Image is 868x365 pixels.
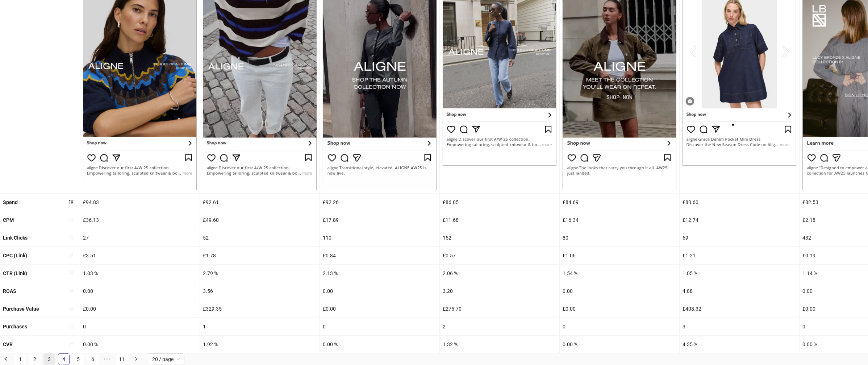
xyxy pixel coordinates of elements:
div: 2.13 % [320,265,439,282]
div: £94.83 [80,194,200,211]
span: left [4,357,8,361]
span: sort-ascending [68,306,74,311]
b: CTR (Link) [3,270,27,276]
div: £408.32 [680,300,799,318]
li: 5 [72,353,84,365]
div: £3.51 [80,247,200,264]
div: £16.34 [560,211,679,229]
div: £36.13 [80,211,200,229]
div: Page Size [148,353,184,365]
div: 0 [320,318,439,335]
div: 2.79 % [200,265,320,282]
div: £0.57 [440,247,559,264]
b: CPC (Link) [3,253,27,258]
li: 11 [116,353,128,365]
div: 152 [440,229,559,246]
li: 2 [29,353,41,365]
li: 4 [58,353,70,365]
div: 0.00 [80,282,200,300]
div: £83.60 [680,194,799,211]
div: £92.26 [320,194,439,211]
span: 20 / page [152,354,180,365]
b: Link Clicks [3,235,28,241]
div: 0.00 [560,282,679,300]
li: 3 [43,353,55,365]
div: 4.88 [680,282,799,300]
b: Spend [3,199,18,205]
span: right [134,357,138,361]
a: 11 [116,354,127,365]
div: 0.00 [320,282,439,300]
span: sort-descending [68,199,74,204]
span: sort-ascending [68,253,74,258]
div: 4.35 % [680,336,799,353]
div: 110 [320,229,439,246]
div: £329.35 [200,300,320,318]
div: 3.20 [440,282,559,300]
b: Purchase Value [3,306,39,312]
div: £84.69 [560,194,679,211]
div: £0.84 [320,247,439,264]
div: 0.00 % [80,336,200,353]
div: 1.92 % [200,336,320,353]
div: £86.05 [440,194,559,211]
span: sort-ascending [68,235,74,240]
div: 2 [440,318,559,335]
div: 3 [680,318,799,335]
div: 1 [200,318,320,335]
div: 69 [680,229,799,246]
b: CPM [3,217,14,223]
b: ROAS [3,288,16,294]
li: Next Page [130,353,142,365]
div: £0.00 [80,300,200,318]
b: Purchases [3,324,27,329]
div: 52 [200,229,320,246]
div: 2.06 % [440,265,559,282]
button: right [130,353,142,365]
a: 3 [44,354,55,365]
span: sort-ascending [68,270,74,275]
a: 1 [15,354,26,365]
span: sort-ascending [68,324,74,329]
div: £12.74 [680,211,799,229]
div: 0 [80,318,200,335]
b: CVR [3,341,13,347]
div: £92.61 [200,194,320,211]
div: 1.03 % [80,265,200,282]
div: 80 [560,229,679,246]
li: Next 5 Pages [101,353,113,365]
div: 0.00 % [560,336,679,353]
div: 0 [560,318,679,335]
div: £0.00 [320,300,439,318]
li: 1 [14,353,26,365]
span: sort-ascending [68,217,74,222]
li: 6 [87,353,99,365]
a: 4 [58,354,69,365]
span: sort-ascending [68,342,74,347]
div: £275.70 [440,300,559,318]
div: 0.00 % [320,336,439,353]
div: £1.78 [200,247,320,264]
div: £0.00 [560,300,679,318]
div: £49.60 [200,211,320,229]
div: 27 [80,229,200,246]
div: £1.06 [560,247,679,264]
div: 1.54 % [560,265,679,282]
a: 5 [73,354,84,365]
div: 1.32 % [440,336,559,353]
div: £11.68 [440,211,559,229]
a: 2 [29,354,40,365]
span: sort-ascending [68,289,74,294]
span: ••• [101,353,113,365]
div: £1.21 [680,247,799,264]
div: 1.05 % [680,265,799,282]
div: 3.56 [200,282,320,300]
div: £17.89 [320,211,439,229]
a: 6 [87,354,98,365]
